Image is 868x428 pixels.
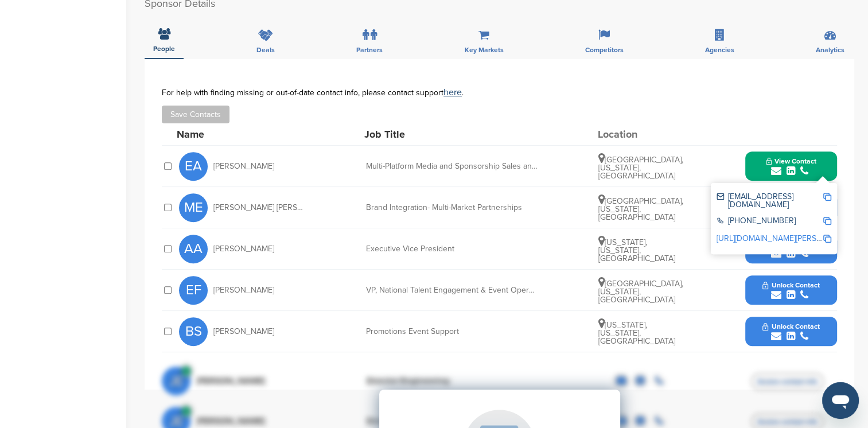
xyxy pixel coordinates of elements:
[179,152,208,181] span: EA
[366,204,538,212] div: Brand Integration- Multi-Market Partnerships
[598,279,683,305] span: [GEOGRAPHIC_DATA], [US_STATE], [GEOGRAPHIC_DATA]
[213,204,305,212] span: [PERSON_NAME] [PERSON_NAME]
[179,235,208,263] span: AA
[356,46,383,53] span: Partners
[762,322,819,330] span: Unlock Contact
[366,328,538,336] div: Promotions Event Support
[598,320,675,346] span: [US_STATE], [US_STATE], [GEOGRAPHIC_DATA]
[366,286,538,294] div: VP, National Talent Engagement & Event Operations
[366,245,538,253] div: Executive Vice President
[585,46,624,53] span: Competitors
[162,106,229,123] button: Save Contacts
[717,217,823,227] div: [PHONE_NUMBER]
[179,317,208,346] span: BS
[762,281,819,289] span: Unlock Contact
[598,196,683,222] span: [GEOGRAPHIC_DATA], [US_STATE], [GEOGRAPHIC_DATA]
[153,45,175,52] span: People
[213,286,274,294] span: [PERSON_NAME]
[822,382,859,419] iframe: Button to launch messaging window
[364,129,536,139] div: Job Title
[705,46,734,53] span: Agencies
[213,245,274,253] span: [PERSON_NAME]
[213,328,274,336] span: [PERSON_NAME]
[717,234,857,243] a: [URL][DOMAIN_NAME][PERSON_NAME]
[177,129,303,139] div: Name
[256,46,275,53] span: Deals
[179,276,208,305] span: EF
[823,235,831,243] img: Copy
[213,162,274,170] span: [PERSON_NAME]
[749,273,833,308] button: Unlock Contact
[766,157,816,165] span: View Contact
[179,193,208,222] span: ME
[366,162,538,170] div: Multi-Platform Media and Sponsorship Sales and Account Management
[598,155,683,181] span: [GEOGRAPHIC_DATA], [US_STATE], [GEOGRAPHIC_DATA]
[823,217,831,225] img: Copy
[823,193,831,201] img: Copy
[162,88,837,97] div: For help with finding missing or out-of-date contact info, please contact support .
[816,46,844,53] span: Analytics
[717,193,823,209] div: [EMAIL_ADDRESS][DOMAIN_NAME]
[752,149,830,184] button: View Contact
[598,238,675,263] span: [US_STATE], [US_STATE], [GEOGRAPHIC_DATA]
[598,129,684,139] div: Location
[749,314,833,349] button: Unlock Contact
[464,46,503,53] span: Key Markets
[443,87,462,98] a: here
